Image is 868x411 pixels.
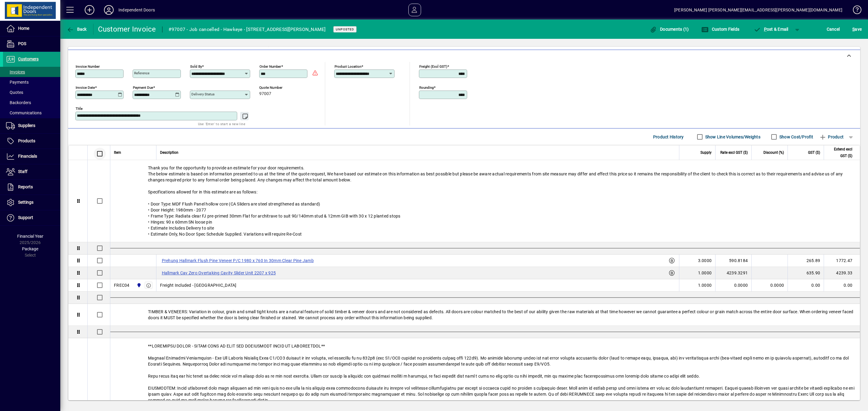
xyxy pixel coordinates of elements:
mat-label: Delivery status [191,92,215,96]
a: POS [3,36,60,51]
mat-label: Sold by [190,64,202,69]
span: Product [819,132,844,142]
button: Product [816,131,847,142]
button: Custom Fields [700,24,741,35]
span: Item [114,149,121,156]
span: 1.0000 [698,282,712,288]
span: S [852,27,855,32]
mat-label: Title [76,107,83,111]
span: Products [18,138,35,143]
a: Reports [3,180,60,195]
span: Freight Included - [GEOGRAPHIC_DATA] [160,282,237,288]
a: Staff [3,164,60,179]
mat-label: Reference [134,71,149,75]
span: Back [67,27,87,32]
mat-label: Invoice date [76,85,95,90]
span: Description [160,149,178,156]
span: Backorders [6,100,31,105]
div: Customer Invoice [98,24,156,34]
a: Knowledge Base [848,1,860,21]
span: GST ($) [808,149,820,156]
span: Financials [18,154,37,159]
span: Home [18,26,29,31]
mat-label: Product location [335,64,361,69]
mat-label: Freight (excl GST) [419,64,447,69]
span: 1.0000 [698,270,712,276]
span: Cancel [827,24,840,34]
span: P [764,27,767,32]
td: 0.00 [788,279,824,292]
button: Cancel [825,24,841,35]
a: Financials [3,149,60,164]
td: 4239.33 [824,267,860,279]
a: Communications [3,108,60,118]
td: 0.0000 [751,279,788,292]
span: ost & Email [753,27,788,32]
div: TIMBER & VENEERS: Variation in colour, grain and small tight knots are a natural feature of solid... [110,304,860,326]
span: Customers [18,57,39,61]
button: Documents (1) [648,24,690,35]
mat-label: Invoice number [76,64,100,69]
span: Invoices [6,70,25,74]
button: Profile [99,5,118,15]
a: Backorders [3,97,60,108]
span: Cromwell Central Otago [135,282,142,289]
span: Unposted [336,27,354,31]
mat-label: Rounding [419,85,434,90]
td: 1772.47 [824,255,860,267]
mat-label: Order number [259,64,281,69]
td: 635.90 [788,267,824,279]
a: Home [3,21,60,36]
a: Products [3,134,60,149]
span: Suppliers [18,123,35,128]
td: 0.00 [824,279,860,292]
span: Discount (%) [763,149,784,156]
label: Show Cost/Profit [778,134,813,140]
a: Support [3,210,60,225]
button: Back [65,24,88,35]
div: 4239.3291 [719,270,748,276]
button: Save [851,24,863,35]
span: Communications [6,110,42,115]
div: 590.8184 [719,258,748,264]
span: POS [18,41,26,46]
span: Payments [6,80,29,85]
div: FREC04 [114,282,130,288]
td: 265.89 [788,255,824,267]
span: 3.0000 [698,258,712,264]
label: Hallmark Cav Zero Overtaking Cavity Slider Unit 2207 x 925 [160,269,278,277]
span: Rate excl GST ($) [720,149,748,156]
span: Staff [18,169,27,174]
span: 97007 [259,91,271,96]
a: Invoices [3,67,60,77]
div: [PERSON_NAME] [PERSON_NAME][EMAIL_ADDRESS][PERSON_NAME][DOMAIN_NAME] [674,5,842,15]
span: Quote number [259,86,295,90]
a: Settings [3,195,60,210]
mat-label: Payment due [133,85,153,90]
span: Quotes [6,90,23,95]
mat-hint: Use 'Enter' to start a new line [198,120,245,127]
label: Prehung Hallmark Flush Pine Veneer P/C 1980 x 760 In 30mm Clear Pine Jamb [160,257,316,264]
app-page-header-button: Back [60,24,93,35]
span: Financial Year [17,234,43,239]
span: Support [18,215,33,220]
span: Documents (1) [650,27,689,32]
label: Show Line Volumes/Weights [704,134,760,140]
div: 0.0000 [719,282,748,288]
div: Independent Doors [118,5,155,15]
span: Settings [18,200,33,205]
span: Product History [653,132,684,142]
div: #97007 - Job cancelled - Hawkeye - [STREET_ADDRESS][PERSON_NAME] [168,25,326,34]
span: Package [22,246,38,251]
span: Reports [18,184,33,189]
span: Extend excl GST ($) [828,146,852,159]
a: Quotes [3,87,60,97]
a: Payments [3,77,60,87]
span: Custom Fields [701,27,739,32]
button: Post & Email [750,24,791,35]
span: ave [852,24,862,34]
div: Thank you for the opportunity to provide an estimate for your door requirements. The below estima... [110,160,860,242]
span: Supply [700,149,712,156]
a: Suppliers [3,118,60,133]
button: Product History [651,131,686,142]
